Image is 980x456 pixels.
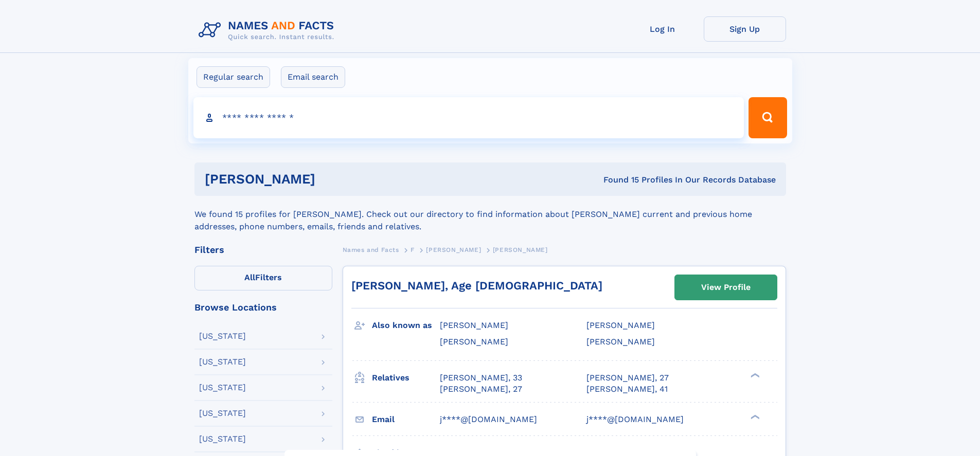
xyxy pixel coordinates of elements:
[621,16,704,42] a: Log In
[411,243,415,256] a: F
[205,173,459,186] h1: [PERSON_NAME]
[675,275,777,300] a: View Profile
[197,66,270,88] label: Regular search
[440,320,508,330] span: [PERSON_NAME]
[244,272,255,282] span: All
[199,409,246,417] div: [US_STATE]
[586,320,655,330] span: [PERSON_NAME]
[748,413,760,420] div: ❯
[193,97,744,138] input: search input
[194,196,786,233] div: We found 15 profiles for [PERSON_NAME]. Check out our directory to find information about [PERSON...
[459,174,776,186] div: Found 15 Profiles In Our Records Database
[426,243,481,256] a: [PERSON_NAME]
[440,384,522,395] a: [PERSON_NAME], 27
[372,317,440,334] h3: Also known as
[411,246,415,253] span: F
[372,369,440,387] h3: Relatives
[372,411,440,428] h3: Email
[199,384,246,392] div: [US_STATE]
[586,384,668,395] a: [PERSON_NAME], 41
[194,266,332,290] label: Filters
[749,97,787,138] button: Search Button
[281,66,345,88] label: Email search
[199,435,246,443] div: [US_STATE]
[194,245,332,254] div: Filters
[701,276,751,299] div: View Profile
[426,246,481,253] span: [PERSON_NAME]
[586,337,655,346] span: [PERSON_NAME]
[199,358,246,366] div: [US_STATE]
[440,337,508,346] span: [PERSON_NAME]
[440,372,522,384] a: [PERSON_NAME], 33
[586,372,669,384] a: [PERSON_NAME], 27
[194,303,332,312] div: Browse Locations
[704,16,786,42] a: Sign Up
[493,246,548,253] span: [PERSON_NAME]
[343,243,399,256] a: Names and Facts
[194,16,343,44] img: Logo Names and Facts
[351,279,602,292] a: [PERSON_NAME], Age [DEMOGRAPHIC_DATA]
[748,372,760,378] div: ❯
[199,332,246,340] div: [US_STATE]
